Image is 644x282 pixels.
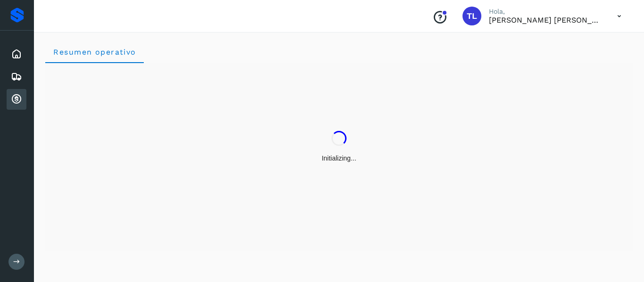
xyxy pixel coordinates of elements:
[7,66,26,87] div: Embarques
[489,16,602,24] p: TANIA LIZBETH ACOSTA MARTINEZ
[7,44,26,64] div: Inicio
[489,8,602,16] p: Hola,
[7,89,26,110] div: Cuentas por cobrar
[53,48,136,56] span: Resumen operativo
